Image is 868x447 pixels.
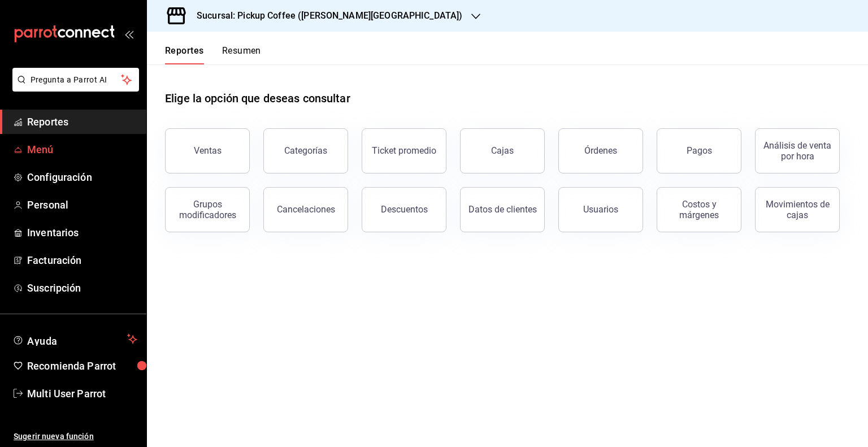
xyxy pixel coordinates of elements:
[172,199,242,220] div: Grupos modificadores
[165,128,250,173] button: Ventas
[194,145,222,156] div: Ventas
[124,29,133,38] button: open_drawer_menu
[491,144,514,158] div: Cajas
[27,197,137,212] span: Personal
[165,45,204,64] button: Reportes
[27,142,137,157] span: Menú
[762,199,832,220] div: Movimientos de cajas
[27,386,137,401] span: Multi User Parrot
[165,187,250,232] button: Grupos modificadores
[165,45,261,64] div: navigation tabs
[12,68,139,92] button: Pregunta a Parrot AI
[460,128,545,173] a: Cajas
[188,9,462,23] h3: Sucursal: Pickup Coffee ([PERSON_NAME][GEOGRAPHIC_DATA])
[27,253,137,268] span: Facturación
[284,145,327,156] div: Categorías
[222,45,261,64] button: Resumen
[362,187,446,232] button: Descuentos
[657,128,741,173] button: Pagos
[657,187,741,232] button: Costos y márgenes
[583,204,618,215] div: Usuarios
[27,170,137,185] span: Configuración
[362,128,446,173] button: Ticket promedio
[27,358,137,374] span: Recomienda Parrot
[263,187,348,232] button: Cancelaciones
[14,431,137,442] span: Sugerir nueva función
[27,114,137,129] span: Reportes
[263,128,348,173] button: Categorías
[468,204,537,215] div: Datos de clientes
[755,187,840,232] button: Movimientos de cajas
[584,145,617,156] div: Órdenes
[27,280,137,296] span: Suscripción
[27,332,123,346] span: Ayuda
[558,128,643,173] button: Órdenes
[372,145,436,156] div: Ticket promedio
[277,204,335,215] div: Cancelaciones
[165,90,350,107] h1: Elige la opción que deseas consultar
[31,74,121,86] span: Pregunta a Parrot AI
[460,187,545,232] button: Datos de clientes
[762,140,832,162] div: Análisis de venta por hora
[664,199,734,220] div: Costos y márgenes
[755,128,840,173] button: Análisis de venta por hora
[8,82,139,94] a: Pregunta a Parrot AI
[381,204,428,215] div: Descuentos
[687,145,712,156] div: Pagos
[27,225,137,240] span: Inventarios
[558,187,643,232] button: Usuarios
